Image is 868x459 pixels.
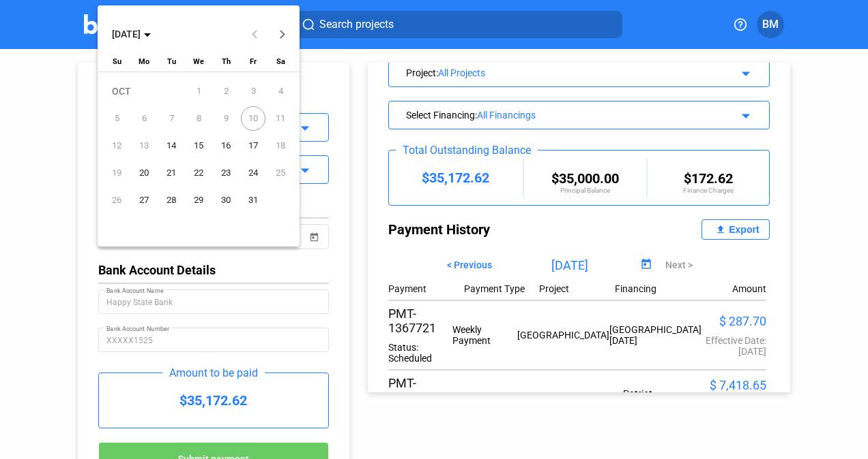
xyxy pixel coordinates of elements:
[241,133,265,158] span: 17
[158,159,185,187] button: October 21, 2025
[240,132,267,159] button: October 17, 2025
[241,79,265,104] span: 3
[212,78,240,105] button: October 2, 2025
[267,132,294,159] button: October 18, 2025
[159,188,184,212] span: 28
[185,159,212,187] button: October 22, 2025
[240,78,267,105] button: October 3, 2025
[214,79,238,104] span: 2
[104,133,129,158] span: 12
[104,161,129,185] span: 19
[132,188,156,212] span: 27
[103,187,130,214] button: October 26, 2025
[185,105,212,132] button: October 8, 2025
[241,188,265,212] span: 31
[222,57,231,66] span: Th
[269,20,296,48] button: Next month
[185,78,212,105] button: October 1, 2025
[212,187,240,214] button: October 30, 2025
[130,132,158,159] button: October 13, 2025
[186,106,211,131] span: 8
[212,132,240,159] button: October 16, 2025
[112,29,141,39] span: [DATE]
[240,105,267,132] button: October 10, 2025
[103,159,130,187] button: October 19, 2025
[268,133,293,158] span: 18
[106,22,156,46] button: Choose month and year
[214,188,238,212] span: 30
[214,106,238,131] span: 9
[158,132,185,159] button: October 14, 2025
[132,106,156,131] span: 6
[103,78,185,105] td: OCT
[132,161,156,185] span: 20
[267,105,294,132] button: October 11, 2025
[159,106,184,131] span: 7
[268,106,293,131] span: 11
[267,159,294,187] button: October 25, 2025
[214,161,238,185] span: 23
[186,188,211,212] span: 29
[159,161,184,185] span: 21
[130,159,158,187] button: October 20, 2025
[158,187,185,214] button: October 28, 2025
[241,161,265,185] span: 24
[240,187,267,214] button: October 31, 2025
[268,161,293,185] span: 25
[139,57,149,66] span: Mo
[159,133,184,158] span: 14
[186,133,211,158] span: 15
[130,105,158,132] button: October 6, 2025
[241,106,265,131] span: 10
[186,161,211,185] span: 22
[268,79,293,104] span: 4
[130,187,158,214] button: October 27, 2025
[276,57,285,66] span: Sa
[214,133,238,158] span: 16
[212,159,240,187] button: October 23, 2025
[104,188,129,212] span: 26
[240,159,267,187] button: October 24, 2025
[186,79,211,104] span: 1
[193,57,204,66] span: We
[167,57,176,66] span: Tu
[103,105,130,132] button: October 5, 2025
[104,106,129,131] span: 5
[103,132,130,159] button: October 12, 2025
[212,105,240,132] button: October 9, 2025
[267,78,294,105] button: October 4, 2025
[113,57,121,66] span: Su
[250,57,257,66] span: Fr
[185,187,212,214] button: October 29, 2025
[158,105,185,132] button: October 7, 2025
[132,133,156,158] span: 13
[185,132,212,159] button: October 15, 2025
